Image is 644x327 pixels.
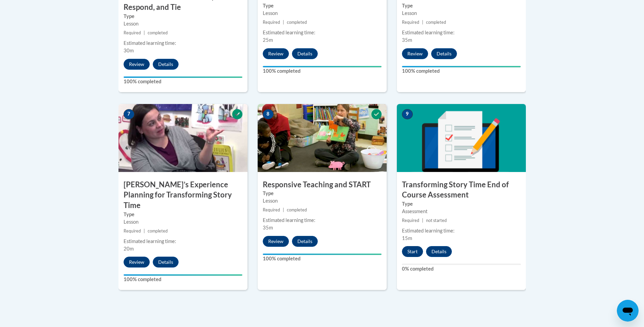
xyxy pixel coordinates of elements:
div: Estimated learning time: [263,217,382,224]
div: Lesson [263,197,382,205]
h3: Responsive Teaching and START [258,179,387,190]
div: Your progress [124,76,242,78]
button: Details [153,59,179,70]
span: 35m [402,37,412,43]
button: Details [426,246,452,257]
span: Required [124,228,141,234]
label: Type [263,190,382,197]
h3: Transforming Story Time End of Course Assessment [397,179,526,201]
span: | [144,30,145,35]
img: Course Image [397,104,526,172]
span: | [422,218,423,223]
span: 9 [402,109,413,119]
div: Estimated learning time: [402,29,521,36]
img: Course Image [258,104,387,172]
span: not started [426,218,447,223]
label: 100% completed [402,67,521,75]
span: 30m [124,48,134,53]
div: Estimated learning time: [263,29,382,36]
label: Type [263,2,382,10]
button: Details [431,48,457,59]
div: Lesson [124,218,242,226]
div: Estimated learning time: [124,39,242,47]
label: Type [402,200,521,208]
span: Required [402,218,419,223]
label: 100% completed [124,78,242,85]
button: Start [402,246,423,257]
span: 15m [402,235,412,241]
img: Course Image [118,104,247,172]
span: | [283,207,284,212]
div: Your progress [263,254,382,255]
span: Required [263,20,280,25]
span: 8 [263,109,274,119]
span: Required [124,30,141,35]
button: Review [263,48,289,59]
div: Lesson [263,10,382,17]
span: 7 [124,109,134,119]
span: 20m [124,246,134,252]
label: Type [124,13,242,20]
label: Type [402,2,521,10]
div: Your progress [402,66,521,67]
button: Details [292,236,318,247]
label: 100% completed [263,255,382,262]
span: | [283,20,284,25]
div: Estimated learning time: [124,238,242,245]
div: Your progress [124,274,242,276]
span: completed [287,20,307,25]
button: Review [402,48,428,59]
label: 100% completed [263,67,382,75]
span: completed [426,20,446,25]
button: Details [153,257,179,268]
div: Assessment [402,208,521,215]
span: completed [287,207,307,212]
span: completed [148,30,168,35]
span: | [422,20,423,25]
div: Estimated learning time: [402,227,521,235]
button: Details [292,48,318,59]
span: | [144,228,145,234]
span: completed [148,228,168,234]
span: 35m [263,225,273,230]
div: Lesson [124,20,242,28]
button: Review [124,59,150,70]
label: 0% completed [402,265,521,273]
button: Review [124,257,150,268]
div: Lesson [402,10,521,17]
span: 25m [263,37,273,43]
div: Your progress [263,66,382,67]
span: Required [402,20,419,25]
label: Type [124,211,242,218]
label: 100% completed [124,276,242,283]
h3: [PERSON_NAME]’s Experience Planning for Transforming Story Time [118,179,247,211]
span: Required [263,207,280,212]
button: Review [263,236,289,247]
iframe: Button to launch messaging window [617,300,639,322]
